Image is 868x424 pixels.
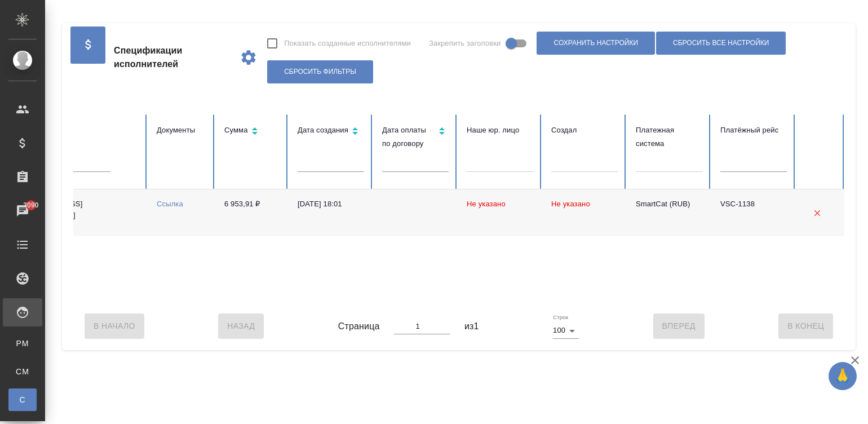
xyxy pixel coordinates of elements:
[833,364,852,388] span: 🙏
[114,44,231,71] span: Спецификации исполнителей
[551,123,618,137] div: Создал
[805,201,829,224] button: Удалить
[656,32,786,55] button: Сбросить все настройки
[215,189,289,236] td: 6 953,91 ₽
[829,362,857,390] button: 🙏
[553,315,568,320] label: Строк
[224,123,280,140] div: Сортировка
[16,200,45,211] span: 3090
[14,394,31,405] span: С
[338,320,380,333] span: Страница
[673,38,769,48] span: Сбросить все настройки
[429,38,501,49] span: Закрепить заголовки
[157,200,183,208] a: Ссылка
[720,123,787,137] div: Платёжный рейс
[267,60,373,83] button: Сбросить фильтры
[464,320,479,333] span: из 1
[157,123,206,137] div: Документы
[467,123,533,137] div: Наше юр. лицо
[16,123,139,137] div: Email
[553,38,638,48] span: Сохранить настройки
[553,323,579,338] div: 100
[711,189,796,236] td: VSC-1138
[467,200,506,208] span: Не указано
[298,123,364,140] div: Сортировка
[627,189,711,236] td: SmartCat (RUB)
[537,32,655,55] button: Сохранить настройки
[284,67,356,77] span: Сбросить фильтры
[8,332,37,355] a: PM
[14,366,31,377] span: CM
[289,189,373,236] td: [DATE] 18:01
[551,200,590,208] span: Не указано
[636,123,702,151] div: Платежная система
[382,123,449,151] div: Сортировка
[8,360,37,383] a: CM
[8,388,37,411] a: С
[14,338,31,349] span: PM
[7,189,148,236] td: [EMAIL_ADDRESS][DOMAIN_NAME]
[3,197,42,225] a: 3090
[284,38,411,49] span: Показать созданные исполнителями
